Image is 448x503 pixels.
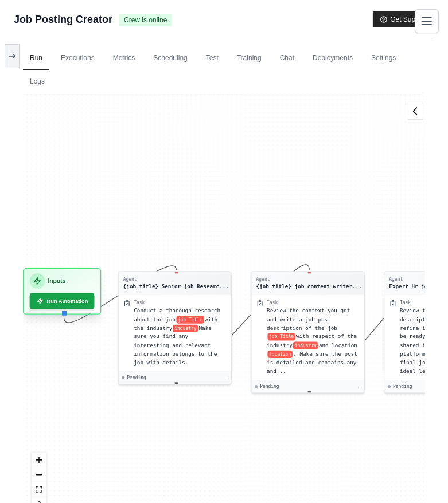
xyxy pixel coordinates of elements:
[106,46,142,70] a: Metrics
[267,333,357,348] span: with respect of the industry
[173,324,198,332] span: industry
[134,308,220,323] span: Conduct a thorough research about the job
[225,375,228,381] div: -
[319,342,357,348] span: and location
[176,265,309,382] g: Edge from 1baf88ab5c3981d80252051b24f7d4c0 to 20679ba2a4c9802f4d5d0c460378eddc
[134,306,227,367] div: Conduct a thorough research about the job {job Title} with the industry {industry} Make sure you ...
[260,383,279,390] span: Pending
[415,9,439,33] button: Toggle navigation
[146,46,194,70] a: Scheduling
[393,383,412,390] span: Pending
[118,271,232,384] div: Agent{job_title} Senior job Researc...TaskConduct a thorough research about the jobjob Titlewith ...
[54,46,102,70] a: Executions
[123,282,229,290] div: {job_title} Senior job Researcher
[230,46,268,70] a: Training
[32,482,46,497] button: fit view
[267,306,360,376] div: Review the context you got and write a job post description of the job {job Title} with respect o...
[364,46,403,70] a: Settings
[267,300,278,306] div: Task
[267,351,293,358] span: location
[176,316,204,323] span: job Title
[134,300,145,306] div: Task
[309,265,442,391] g: Edge from 20679ba2a4c9802f4d5d0c460378eddc to 342b1124a6bdf40f4b15fb489826b40b
[199,46,225,70] a: Test
[373,11,434,27] button: Get Support
[267,333,295,340] span: job Title
[119,14,172,26] span: Crew is online
[127,375,146,381] span: Pending
[23,271,102,317] div: InputsRun Automation
[293,342,318,349] span: industry
[256,282,362,290] div: {job_title} job content writer
[30,293,95,309] button: Run Automation
[267,308,350,331] span: Review the context you got and write a job post description of the job
[306,46,360,70] a: Deployments
[32,467,46,482] button: zoom out
[267,351,357,374] span: . Make sure the post is detailed and contains any and...
[14,11,112,27] span: Job Posting Creator
[400,300,411,306] div: Task
[359,383,361,390] div: -
[400,308,432,314] span: Review the
[256,277,362,283] div: Agent
[134,325,217,366] span: Make sure you find any interesting and relevant information belongs to the job with details.
[23,46,49,70] a: Run
[64,266,177,323] g: Edge from inputsNode to 1baf88ab5c3981d80252051b24f7d4c0
[32,453,46,467] button: zoom in
[48,277,66,286] h3: Inputs
[134,316,217,331] span: with the industry
[391,448,448,503] iframe: Chat Widget
[251,271,365,393] div: Agent{job_title} job content writer...TaskReview the context you got and write a job post descrip...
[23,70,52,94] a: Logs
[273,46,301,70] a: Chat
[123,277,229,283] div: Agent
